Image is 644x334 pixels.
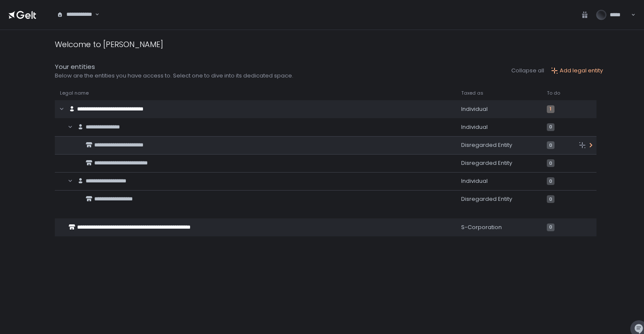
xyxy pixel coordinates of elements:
div: Your entities [55,62,293,72]
input: Search for option [94,10,94,19]
span: To do [547,90,560,96]
div: Individual [461,105,537,113]
div: S-Corporation [461,224,537,231]
button: Add legal entity [551,67,603,75]
span: Taxed as [461,90,483,96]
div: Disregarded Entity [461,159,537,167]
div: Below are the entities you have access to. Select one to dive into its dedicated space. [55,72,293,80]
div: Welcome to [PERSON_NAME] [55,39,163,50]
div: Search for option [51,6,99,24]
div: Disregarded Entity [461,195,537,203]
button: Collapse all [511,67,544,75]
span: 0 [547,141,555,149]
span: 0 [547,177,555,185]
span: 1 [547,105,555,113]
div: Individual [461,123,537,131]
span: 0 [547,159,555,167]
span: 0 [547,123,555,131]
div: Individual [461,177,537,185]
div: Disregarded Entity [461,141,537,149]
span: 0 [547,195,555,203]
span: Legal name [60,90,89,96]
span: 0 [547,224,555,231]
